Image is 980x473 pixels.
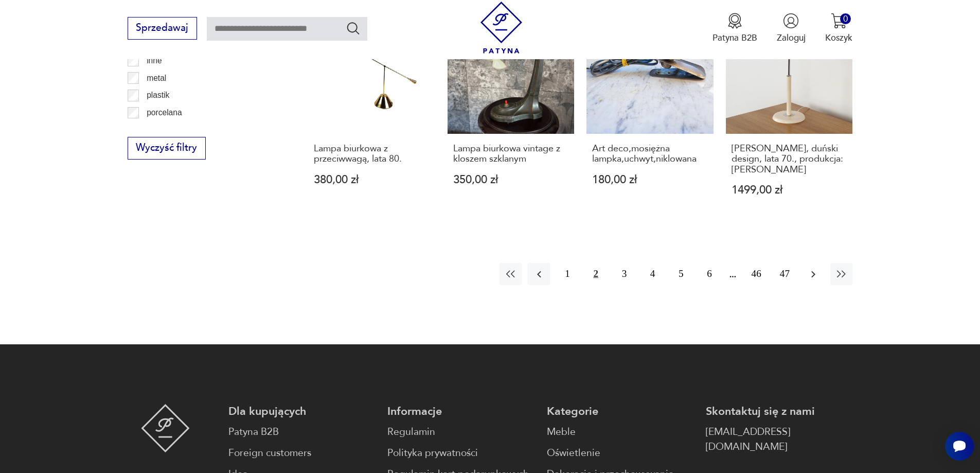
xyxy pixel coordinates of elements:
p: 350,00 zł [453,174,569,185]
img: Ikonka użytkownika [783,13,799,29]
button: 2 [585,263,607,285]
p: metal [147,72,166,85]
p: plastik [147,89,169,102]
p: inne [147,54,162,67]
a: Art deco,mosiężna lampka,uchwyt,niklowanaArt deco,mosiężna lampka,uchwyt,niklowana180,00 zł [586,7,714,220]
button: Szukaj [346,21,361,36]
img: Patyna - sklep z meblami i dekoracjami vintage [475,2,527,54]
button: 3 [613,263,635,285]
h3: Art deco,mosiężna lampka,uchwyt,niklowana [592,144,708,165]
p: Zaloguj [777,32,806,44]
h3: Lampa biurkowa vintage z kloszem szklanym [453,144,569,165]
p: porcelit [147,123,172,136]
p: Skontaktuj się z nami [706,404,852,419]
button: 1 [556,263,578,285]
button: 5 [670,263,692,285]
button: 4 [642,263,664,285]
p: 180,00 zł [592,174,708,185]
p: Dla kupujących [228,404,375,419]
a: Lampa biurkowa vintage z kloszem szklanymLampa biurkowa vintage z kloszem szklanym350,00 zł [448,7,575,220]
a: Polityka prywatności [387,446,534,461]
button: 47 [774,263,796,285]
button: 6 [698,263,720,285]
a: Foreign customers [228,446,375,461]
p: 380,00 zł [314,174,430,185]
a: Oświetlenie [547,446,693,461]
a: Ikona medaluPatyna B2B [712,13,757,44]
button: Sprzedawaj [128,17,197,40]
p: 1499,00 zł [732,185,847,196]
h3: Lampa biurkowa z przeciwwagą, lata 80. [314,144,430,165]
button: Zaloguj [777,13,806,44]
a: Lampa biurkowa, duński design, lata 70., produkcja: Dania[PERSON_NAME], duński design, lata 70., ... [726,7,853,220]
div: 0 [840,13,851,24]
p: porcelana [147,106,182,119]
p: Koszyk [825,32,852,44]
a: Patyna B2B [228,425,375,440]
img: Ikona koszyka [831,13,847,29]
iframe: Smartsupp widget button [945,432,974,461]
button: Wyczyść filtry [128,137,206,160]
a: Lampa biurkowa z przeciwwagą, lata 80.Lampa biurkowa z przeciwwagą, lata 80.380,00 zł [308,7,435,220]
h3: [PERSON_NAME], duński design, lata 70., produkcja: [PERSON_NAME] [732,144,847,175]
a: Meble [547,425,693,440]
img: Patyna - sklep z meblami i dekoracjami vintage [141,404,190,452]
p: Informacje [387,404,534,419]
p: Kategorie [547,404,693,419]
a: [EMAIL_ADDRESS][DOMAIN_NAME] [706,425,852,454]
a: Sprzedawaj [128,25,197,33]
p: Patyna B2B [712,32,757,44]
a: Regulamin [387,425,534,440]
button: 0Koszyk [825,13,852,44]
button: 46 [745,263,768,285]
img: Ikona medalu [727,13,743,29]
button: Patyna B2B [712,13,757,44]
